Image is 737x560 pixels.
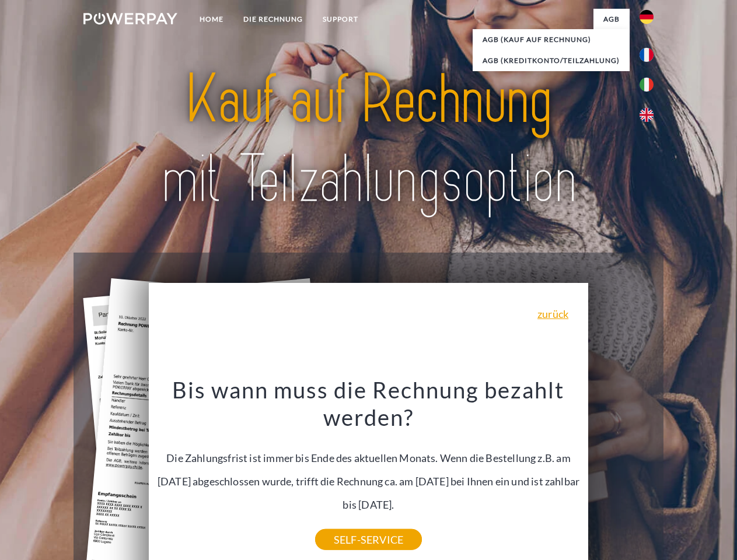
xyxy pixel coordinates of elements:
[111,56,626,223] img: title-powerpay_de.svg
[593,9,630,30] a: agb
[156,376,582,540] div: Die Zahlungsfrist ist immer bis Ende des aktuellen Monats. Wenn die Bestellung z.B. am [DATE] abg...
[233,9,313,30] a: DIE RECHNUNG
[537,309,568,319] a: zurück
[315,529,422,550] a: SELF-SERVICE
[640,48,654,62] img: fr
[640,108,654,122] img: en
[473,50,630,71] a: AGB (Kreditkonto/Teilzahlung)
[473,29,630,50] a: AGB (Kauf auf Rechnung)
[640,10,654,24] img: de
[156,376,582,432] h3: Bis wann muss die Rechnung bezahlt werden?
[190,9,233,30] a: Home
[640,78,654,92] img: it
[83,13,177,24] img: logo-powerpay-white.svg
[313,9,368,30] a: SUPPORT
